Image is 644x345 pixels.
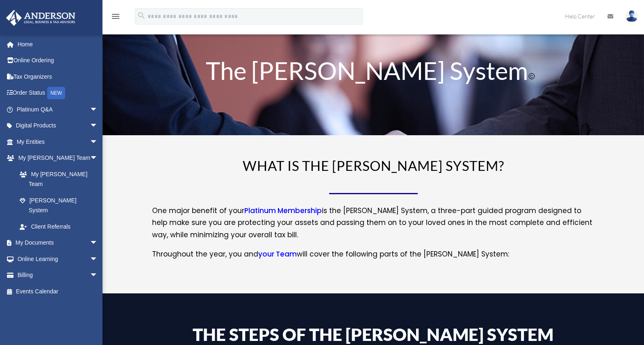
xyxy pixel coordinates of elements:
span: arrow_drop_down [90,101,106,118]
a: menu [111,14,121,21]
a: [PERSON_NAME] System [11,192,106,218]
a: your Team [258,249,297,263]
img: Anderson Advisors Platinum Portal [4,10,78,26]
i: menu [111,11,121,21]
a: Billingarrow_drop_down [6,267,110,284]
div: NEW [47,87,65,99]
img: User Pic [626,10,638,22]
a: Client Referrals [11,218,110,235]
span: arrow_drop_down [90,235,106,252]
p: Throughout the year, you and will cover the following parts of the [PERSON_NAME] System: [152,248,595,261]
a: Digital Productsarrow_drop_down [6,118,110,134]
h1: The [PERSON_NAME] System [157,58,590,87]
a: My [PERSON_NAME] Teamarrow_drop_down [6,150,110,166]
a: My [PERSON_NAME] Team [11,166,110,192]
a: Home [6,36,110,52]
a: My Documentsarrow_drop_down [6,235,110,251]
span: arrow_drop_down [90,134,106,150]
span: arrow_drop_down [90,150,106,167]
span: arrow_drop_down [90,251,106,268]
span: arrow_drop_down [90,118,106,134]
i: search [137,11,146,20]
a: My Entitiesarrow_drop_down [6,134,110,150]
a: Tax Organizers [6,68,110,85]
a: Platinum Q&Aarrow_drop_down [6,101,110,118]
p: One major benefit of your is the [PERSON_NAME] System, a three-part guided program designed to he... [152,205,595,248]
span: arrow_drop_down [90,267,106,284]
a: Order StatusNEW [6,85,110,102]
a: Events Calendar [6,283,110,300]
a: Platinum Membership [244,206,322,220]
a: Online Ordering [6,52,110,69]
a: Online Learningarrow_drop_down [6,251,110,267]
span: WHAT IS THE [PERSON_NAME] SYSTEM? [243,157,504,174]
